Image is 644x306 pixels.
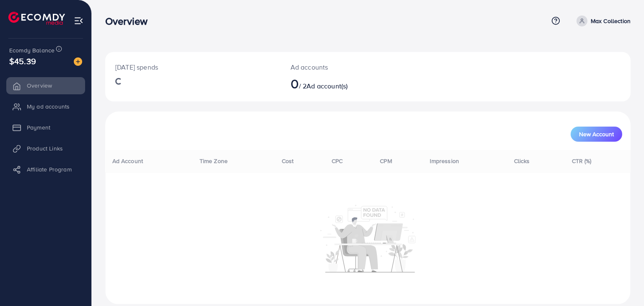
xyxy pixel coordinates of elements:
[291,75,402,91] h2: / 2
[9,46,55,54] span: Ecomdy Balance
[115,62,270,72] p: [DATE] spends
[105,15,154,27] h3: Overview
[591,16,631,26] p: Max Collection
[9,55,36,67] span: $45.39
[571,127,622,142] button: New Account
[74,57,82,66] img: image
[291,74,299,93] span: 0
[573,16,631,26] a: Max Collection
[8,12,65,25] img: logo
[291,62,402,72] p: Ad accounts
[306,81,348,91] span: Ad account(s)
[74,16,83,26] img: menu
[579,131,614,137] span: New Account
